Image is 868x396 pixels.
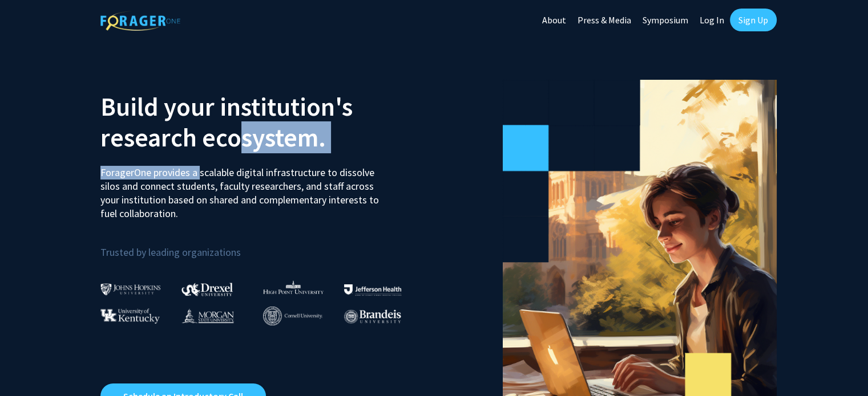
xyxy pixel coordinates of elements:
img: Cornell University [263,307,322,325]
p: ForagerOne provides a scalable digital infrastructure to dissolve silos and connect students, fac... [100,157,387,221]
img: ForagerOne Logo [100,11,180,31]
img: High Point University [263,280,324,294]
img: University of Kentucky [100,308,160,324]
iframe: Chat [9,345,49,387]
img: Johns Hopkins University [100,283,161,295]
p: Trusted by leading organizations [100,230,426,261]
h2: Build your institution's research ecosystem. [100,91,426,153]
img: Drexel University [181,283,233,296]
a: Sign Up [730,9,777,31]
img: Morgan State University [181,308,234,323]
img: Thomas Jefferson University [344,284,401,295]
img: Brandeis University [344,309,401,324]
